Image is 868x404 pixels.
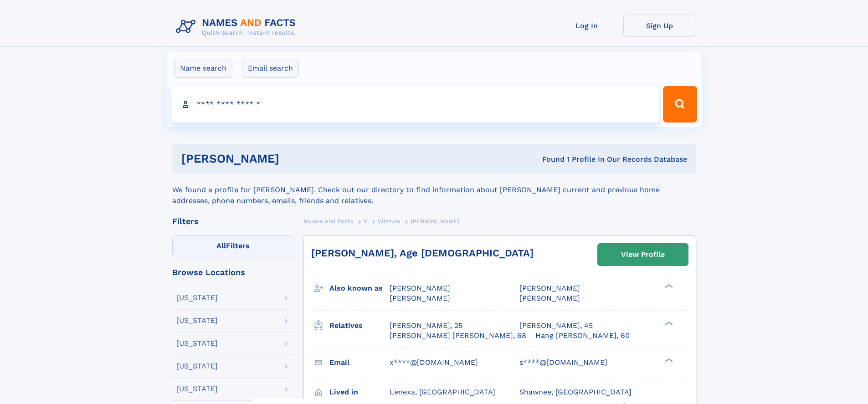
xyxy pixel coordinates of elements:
a: Log In [550,15,623,37]
div: [US_STATE] [176,294,218,302]
label: Email search [242,59,299,78]
button: Search Button [663,86,697,123]
span: [PERSON_NAME] [390,294,450,302]
a: [PERSON_NAME], 45 [519,321,593,331]
div: Filters [172,217,294,225]
span: Shawnee, [GEOGRAPHIC_DATA] [519,388,632,396]
h1: [PERSON_NAME] [181,153,411,164]
div: [US_STATE] [176,317,218,324]
span: [PERSON_NAME] [390,284,450,292]
h3: Lived in [329,384,390,400]
h3: Also known as [329,281,390,296]
div: Found 1 Profile In Our Records Database [411,154,687,164]
div: View Profile [621,244,665,265]
span: [PERSON_NAME] [519,284,580,292]
div: ❯ [663,357,673,363]
div: Browse Locations [172,268,294,276]
span: All [216,241,226,250]
div: [US_STATE] [176,363,218,370]
label: Name search [174,59,232,78]
input: search input [171,86,659,123]
div: We found a profile for [PERSON_NAME]. Check out our directory to find information about [PERSON_N... [172,174,696,206]
a: V [364,215,368,227]
div: [US_STATE] [176,385,218,393]
span: [PERSON_NAME] [411,218,459,225]
a: [PERSON_NAME], Age [DEMOGRAPHIC_DATA] [311,247,534,259]
span: Lenexa, [GEOGRAPHIC_DATA] [390,388,495,396]
a: [PERSON_NAME], 25 [390,321,462,331]
a: Vitztum [378,215,400,227]
div: ❯ [663,283,673,289]
a: View Profile [598,244,688,266]
div: ❯ [663,320,673,326]
span: [PERSON_NAME] [519,294,580,302]
label: Filters [172,235,294,257]
h3: Relatives [329,318,390,333]
span: Vitztum [378,218,400,225]
a: Sign Up [623,15,696,37]
img: Logo Names and Facts [172,15,303,39]
a: Names and Facts [303,215,354,227]
h3: Email [329,355,390,370]
a: Hang [PERSON_NAME], 60 [535,331,630,341]
a: [PERSON_NAME] [PERSON_NAME], 68 [390,331,526,341]
div: [US_STATE] [176,340,218,347]
span: V [364,218,368,225]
